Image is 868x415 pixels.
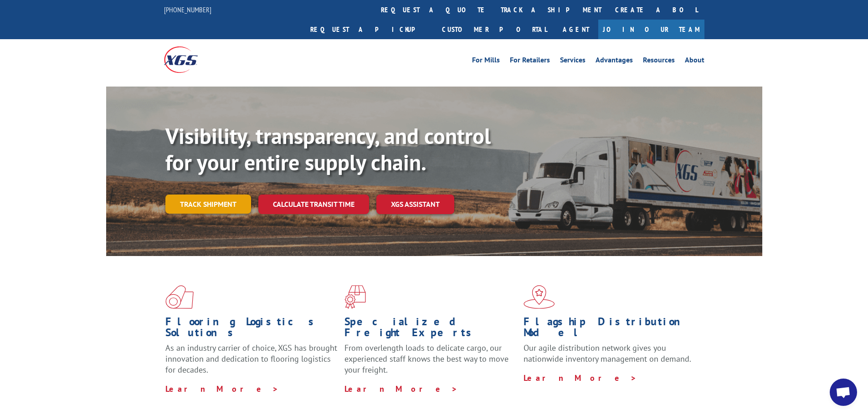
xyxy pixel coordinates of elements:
[524,285,555,309] img: xgs-icon-flagship-distribution-model-red
[554,20,598,39] a: Agent
[258,195,369,214] a: Calculate transit time
[344,384,458,394] a: Learn More >
[643,56,675,67] a: Resources
[524,343,691,364] span: Our agile distribution network gives you nationwide inventory management on demand.
[598,20,704,39] a: Join Our Team
[165,285,194,309] img: xgs-icon-total-supply-chain-intelligence-red
[344,316,517,343] h1: Specialized Freight Experts
[165,122,491,176] b: Visibility, transparency, and control for your entire supply chain.
[524,316,696,343] h1: Flagship Distribution Model
[685,56,704,67] a: About
[524,373,637,383] a: Learn More >
[472,56,500,67] a: For Mills
[164,5,211,14] a: [PHONE_NUMBER]
[165,195,251,214] a: Track shipment
[344,343,517,383] p: From overlength loads to delicate cargo, our experienced staff knows the best way to move your fr...
[344,285,366,309] img: xgs-icon-focused-on-flooring-red
[303,20,435,39] a: Request a pickup
[165,384,279,394] a: Learn More >
[376,195,454,214] a: XGS ASSISTANT
[165,316,338,343] h1: Flooring Logistics Solutions
[510,56,550,67] a: For Retailers
[830,379,857,406] div: Open chat
[165,343,337,375] span: As an industry carrier of choice, XGS has brought innovation and dedication to flooring logistics...
[596,56,633,67] a: Advantages
[435,20,554,39] a: Customer Portal
[560,56,586,67] a: Services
